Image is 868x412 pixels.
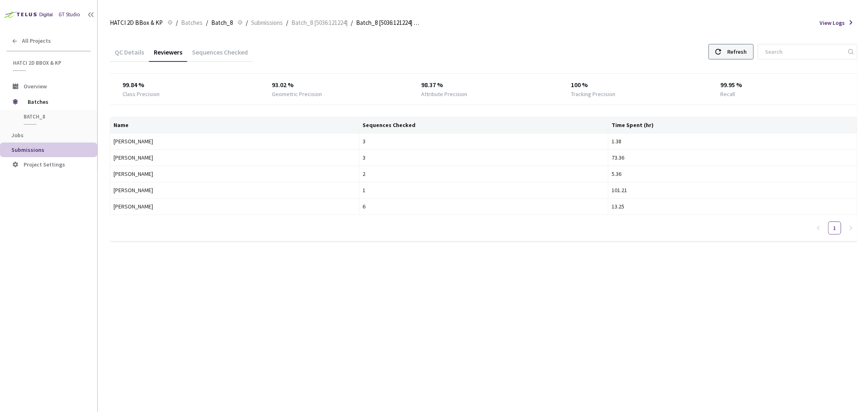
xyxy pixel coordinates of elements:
div: QC Details [110,48,149,62]
div: [PERSON_NAME] [114,186,356,195]
span: Batch_8 [211,18,233,28]
th: Sequences Checked [359,117,608,134]
span: Batches [28,94,83,110]
div: 100 % [571,80,695,90]
div: 93.02 % [272,80,396,90]
div: 73.36 [612,153,854,162]
li: / [286,18,288,28]
div: 3 [363,153,605,162]
span: Batch_8 [5036:121224] [291,18,348,28]
span: Submissions [11,146,44,153]
div: [PERSON_NAME] [114,169,356,178]
span: Batch_8 [24,113,84,120]
span: left [816,226,821,230]
li: / [176,18,178,28]
div: Class Precision [122,90,160,98]
div: Attribute Precision [421,90,467,98]
th: Name [110,117,359,134]
div: Sequences Checked [187,48,253,62]
span: Submissions [251,18,283,28]
div: 98.37 % [421,80,546,90]
li: / [206,18,208,28]
li: Next Page [844,221,857,234]
div: 13.25 [612,202,854,211]
span: Jobs [11,131,24,139]
span: Batch_8 [5036:121224] QC - [DATE] [356,18,422,28]
div: Recall [720,90,735,98]
button: right [844,221,857,234]
button: left [812,221,825,234]
a: 1 [829,222,841,234]
span: HATCI 2D BBox & KP [13,59,86,66]
li: 1 [828,221,841,234]
li: / [246,18,248,28]
div: 1 [363,186,605,195]
span: Batches [181,18,203,28]
th: Time Spent (hr) [608,117,857,134]
a: Batch_8 [5036:121224] [290,18,349,27]
input: Search [760,44,847,59]
div: 99.84 % [122,80,247,90]
div: [PERSON_NAME] [114,202,356,211]
div: 1.38 [612,137,854,146]
div: 5.36 [612,169,854,178]
span: HATCI 2D BBox & KP [110,18,163,28]
div: 6 [363,202,605,211]
div: Refresh [727,44,747,59]
div: [PERSON_NAME] [114,137,356,146]
div: Reviewers [149,48,187,62]
a: Batches [179,18,204,27]
div: [PERSON_NAME] [114,153,356,162]
div: GT Studio [59,11,80,19]
li: Previous Page [812,221,825,234]
div: 2 [363,169,605,178]
div: Geometric Precision [272,90,322,98]
div: 3 [363,137,605,146]
div: 99.95 % [720,80,845,90]
a: Submissions [249,18,284,27]
span: View Logs [820,19,845,27]
div: Tracking Precision [571,90,615,98]
span: right [848,226,853,230]
span: Overview [24,83,47,90]
span: Project Settings [24,161,65,168]
div: 101.21 [612,186,854,195]
span: All Projects [22,37,51,44]
li: / [351,18,353,28]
